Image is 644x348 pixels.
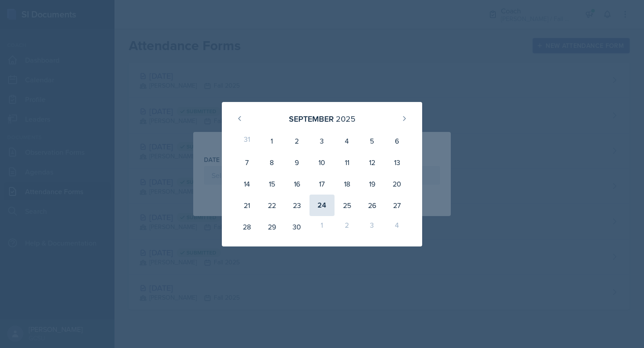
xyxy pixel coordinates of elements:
[335,195,360,216] div: 25
[234,130,259,152] div: 31
[360,152,385,173] div: 12
[309,173,335,195] div: 17
[360,173,385,195] div: 19
[259,216,284,238] div: 29
[385,152,410,173] div: 13
[259,195,284,216] div: 22
[234,173,259,195] div: 14
[335,152,360,173] div: 11
[234,195,259,216] div: 21
[289,113,334,125] div: September
[385,195,410,216] div: 27
[385,216,410,238] div: 4
[360,130,385,152] div: 5
[284,152,309,173] div: 9
[335,130,360,152] div: 4
[309,130,335,152] div: 3
[234,216,259,238] div: 28
[284,195,309,216] div: 23
[360,195,385,216] div: 26
[259,173,284,195] div: 15
[284,216,309,238] div: 30
[259,130,284,152] div: 1
[336,113,356,125] div: 2025
[385,130,410,152] div: 6
[284,130,309,152] div: 2
[385,173,410,195] div: 20
[284,173,309,195] div: 16
[234,152,259,173] div: 7
[360,216,385,238] div: 3
[309,216,335,238] div: 1
[335,216,360,238] div: 2
[309,195,335,216] div: 24
[309,152,335,173] div: 10
[259,152,284,173] div: 8
[335,173,360,195] div: 18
